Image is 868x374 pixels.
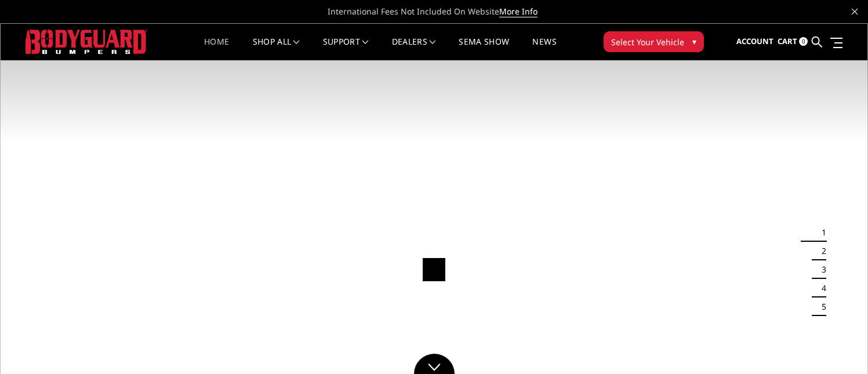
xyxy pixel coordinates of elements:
[815,223,826,242] button: 1 of 5
[459,38,509,60] a: SEMA Show
[815,297,826,316] button: 5 of 5
[778,36,797,46] span: Cart
[778,26,808,57] a: Cart 0
[736,26,773,57] a: Account
[611,36,684,48] span: Select Your Vehicle
[736,36,773,46] span: Account
[26,30,147,53] img: BODYGUARD BUMPERS
[815,279,826,297] button: 4 of 5
[414,354,455,374] a: Click to Down
[692,35,696,48] span: ▾
[815,260,826,279] button: 3 of 5
[604,31,704,52] button: Select Your Vehicle
[815,242,826,260] button: 2 of 5
[323,38,369,60] a: Support
[532,38,556,60] a: News
[204,38,229,60] a: Home
[499,6,537,17] a: More Info
[392,38,436,60] a: Dealers
[799,37,808,46] span: 0
[253,38,300,60] a: shop all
